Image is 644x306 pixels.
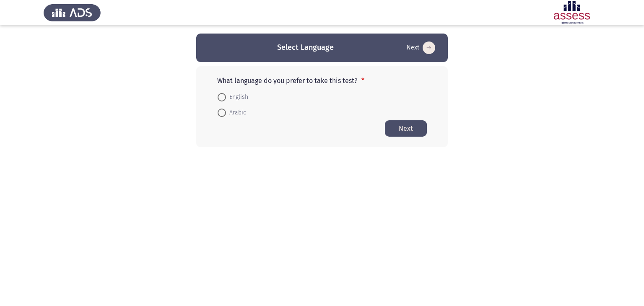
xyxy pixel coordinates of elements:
[44,1,101,24] img: Assess Talent Management logo
[226,92,248,102] span: English
[385,120,427,137] button: Start assessment
[226,108,246,118] span: Arabic
[404,41,438,54] button: Start assessment
[217,77,427,85] p: What language do you prefer to take this test?
[277,42,334,53] h3: Select Language
[543,1,600,24] img: Assessment logo of Development Assessment R1 (EN/AR)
